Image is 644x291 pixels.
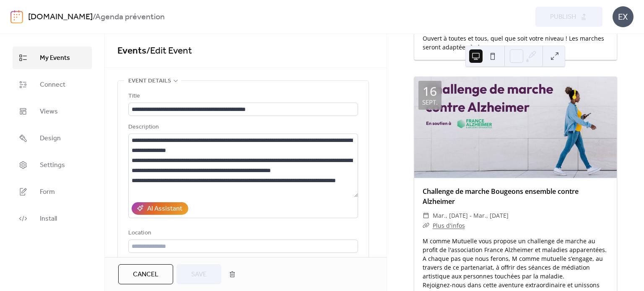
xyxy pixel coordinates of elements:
span: Design [40,134,61,144]
div: sept. [422,99,438,106]
a: [DOMAIN_NAME] [28,9,93,25]
img: logo [10,10,23,23]
a: Settings [13,154,92,176]
span: / Edit Event [146,42,192,60]
span: Event details [128,76,171,86]
div: AI Assistant [147,204,182,214]
span: mar., [DATE] - mar., [DATE] [433,211,509,221]
div: ​ [423,221,429,231]
span: Views [40,107,58,117]
div: Title [128,91,356,101]
div: Description [128,122,356,132]
a: Views [13,100,92,123]
div: ​ [423,211,429,221]
a: Plus d'infos [433,221,465,229]
a: Install [13,207,92,230]
span: Connect [40,80,65,90]
div: EX [613,6,634,27]
a: My Events [13,46,92,69]
a: Events [117,42,146,60]
span: Settings [40,160,65,170]
span: My Events [40,53,70,63]
div: Location [128,228,356,238]
a: Challenge de marche Bougeons ensemble contre Alzheimer [423,187,579,206]
a: Connect [13,73,92,96]
div: 16 [423,85,437,98]
b: Agenda prévention [95,9,165,25]
span: Cancel [133,270,158,280]
button: AI Assistant [132,202,188,215]
a: Design [13,127,92,149]
span: Form [40,187,55,197]
a: Form [13,180,92,203]
span: Install [40,214,57,224]
b: / [93,9,95,25]
button: Cancel [118,264,173,284]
